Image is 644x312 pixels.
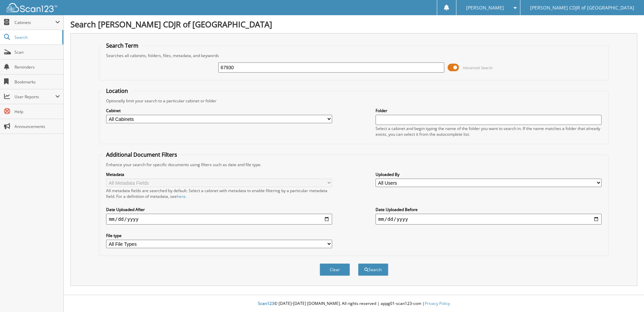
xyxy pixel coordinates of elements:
[258,301,274,306] span: Scan123
[14,79,60,85] span: Bookmarks
[14,124,60,129] span: Announcements
[103,53,605,58] div: Searches all cabinets, folders, files, metadata, and keywords
[103,162,605,167] div: Enhance your search for specific documents using filters such as date and file type.
[106,214,332,225] input: start
[466,6,504,10] span: [PERSON_NAME]
[106,172,332,177] label: Metadata
[14,20,55,25] span: Cabinets
[103,42,142,49] legend: Search Term
[358,263,388,276] button: Search
[106,188,332,199] div: All metadata fields are searched by default. Select a cabinet with metadata to enable filtering b...
[376,108,602,113] label: Folder
[14,109,60,114] span: Help
[106,207,332,212] label: Date Uploaded After
[64,295,644,312] div: © [DATE]-[DATE] [DOMAIN_NAME]. All rights reserved | appg01-scan123-com |
[103,98,605,104] div: Optionally limit your search to a particular cabinet or folder
[106,108,332,113] label: Cabinet
[376,214,602,225] input: end
[376,126,602,137] div: Select a cabinet and begin typing the name of the folder you want to search in. If the name match...
[7,3,57,12] img: scan123-logo-white.svg
[177,193,186,199] a: here
[14,64,60,70] span: Reminders
[106,233,332,238] label: File type
[610,280,644,312] iframe: Chat Widget
[320,263,350,276] button: Clear
[70,19,637,30] h1: Search [PERSON_NAME] CDJR of [GEOGRAPHIC_DATA]
[376,172,602,177] label: Uploaded By
[376,207,602,212] label: Date Uploaded Before
[14,49,60,55] span: Scan
[14,34,59,40] span: Search
[530,6,634,10] span: [PERSON_NAME] CDJR of [GEOGRAPHIC_DATA]
[103,151,181,158] legend: Additional Document Filters
[103,87,131,95] legend: Location
[14,94,55,100] span: User Reports
[425,301,450,306] a: Privacy Policy
[463,65,493,70] span: Advanced Search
